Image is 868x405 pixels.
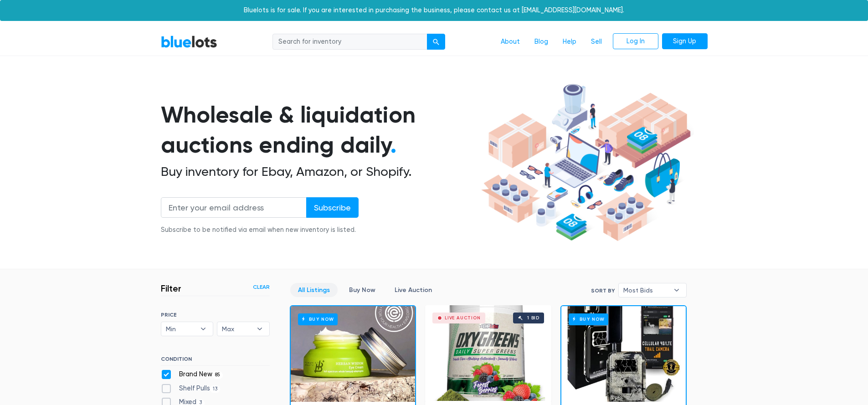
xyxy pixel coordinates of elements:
a: Log In [613,33,658,50]
a: Buy Now [291,306,415,402]
div: Subscribe to be notified via email when new inventory is listed. [161,225,359,235]
label: Brand New [161,369,223,379]
span: 85 [212,371,223,379]
a: All Listings [290,283,338,297]
div: 1 bid [527,316,539,320]
a: Live Auction 1 bid [425,305,551,401]
h3: Filter [161,283,181,294]
h6: CONDITION [161,356,270,366]
input: Enter your email address [161,197,307,218]
input: Search for inventory [272,34,427,50]
span: Min [166,322,196,336]
a: About [493,33,527,51]
b: ▾ [667,283,686,297]
a: BlueLots [161,35,217,48]
span: Most Bids [623,283,669,297]
label: Sort By [591,287,615,295]
span: 13 [210,385,221,393]
h2: Buy inventory for Ebay, Amazon, or Shopify. [161,164,478,179]
a: Buy Now [341,283,383,297]
b: ▾ [250,322,269,336]
img: hero-ee84e7d0318cb26816c560f6b4441b76977f77a177738b4e94f68c95b2b83dbb.png [478,80,694,246]
a: Live Auction [387,283,440,297]
div: Live Auction [445,316,481,320]
label: Shelf Pulls [161,384,221,394]
span: Max [222,322,252,336]
a: Buy Now [561,306,686,402]
input: Subscribe [306,197,359,218]
b: ▾ [194,322,213,336]
a: Blog [527,33,555,51]
a: Sell [584,33,609,51]
h6: Buy Now [298,313,338,325]
h6: Buy Now [569,313,608,325]
h6: PRICE [161,312,270,318]
span: . [390,131,396,159]
a: Sign Up [662,33,708,50]
a: Clear [253,283,270,291]
a: Help [555,33,584,51]
h1: Wholesale & liquidation auctions ending daily [161,100,478,160]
